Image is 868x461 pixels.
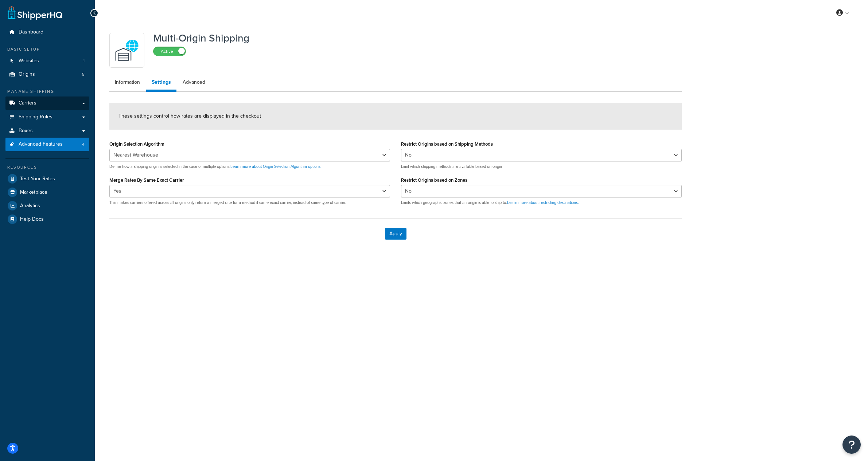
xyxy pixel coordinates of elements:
span: 4 [82,141,85,147]
div: Basic Setup [5,46,89,52]
a: Information [109,75,145,90]
span: 8 [82,71,85,78]
span: Advanced Features [19,141,63,147]
span: Test Your Rates [20,176,55,182]
a: Analytics [5,199,89,212]
label: Merge Rates By Same Exact Carrier [109,177,184,183]
p: Limits which geographic zones that an origin is able to ship to. [401,200,682,205]
button: Open Resource Center [842,436,861,454]
span: Websites [19,58,39,64]
p: Define how a shipping origin is selected in the case of multiple options. [109,164,390,169]
li: Advanced Features [5,138,89,151]
a: Settings [146,75,176,92]
img: WatD5o0RtDAAAAAElFTkSuQmCC [114,38,140,63]
span: Help Docs [20,216,44,222]
a: Learn more about Origin Selection Algorithm options. [230,163,322,169]
span: These settings control how rates are displayed in the checkout [118,112,261,120]
span: 1 [83,58,85,64]
li: Origins [5,68,89,81]
a: Dashboard [5,25,89,39]
span: Dashboard [19,29,43,35]
a: Websites1 [5,54,89,68]
span: Analytics [20,203,40,209]
a: Shipping Rules [5,110,89,124]
span: Shipping Rules [19,114,52,120]
span: Origins [19,71,35,78]
a: Advanced [177,75,211,90]
label: Origin Selection Algorithm [109,141,164,147]
span: Boxes [19,128,33,134]
span: Carriers [19,100,36,106]
label: Active [153,47,186,56]
a: Carriers [5,96,89,110]
span: Marketplace [20,189,47,196]
a: Help Docs [5,213,89,226]
li: Websites [5,54,89,68]
a: Test Your Rates [5,172,89,185]
label: Restrict Origins based on Shipping Methods [401,141,493,147]
h1: Multi-Origin Shipping [153,33,249,44]
label: Restrict Origins based on Zones [401,177,467,183]
a: Origins8 [5,68,89,81]
button: Apply [385,228,406,240]
p: This makes carriers offered across all origins only return a merged rate for a method if same exa... [109,200,390,205]
div: Manage Shipping [5,88,89,95]
p: Limit which shipping methods are available based on origin [401,164,682,169]
a: Advanced Features4 [5,138,89,151]
a: Learn more about restricting destinations. [507,200,579,205]
a: Marketplace [5,186,89,199]
div: Resources [5,164,89,170]
a: Boxes [5,124,89,138]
